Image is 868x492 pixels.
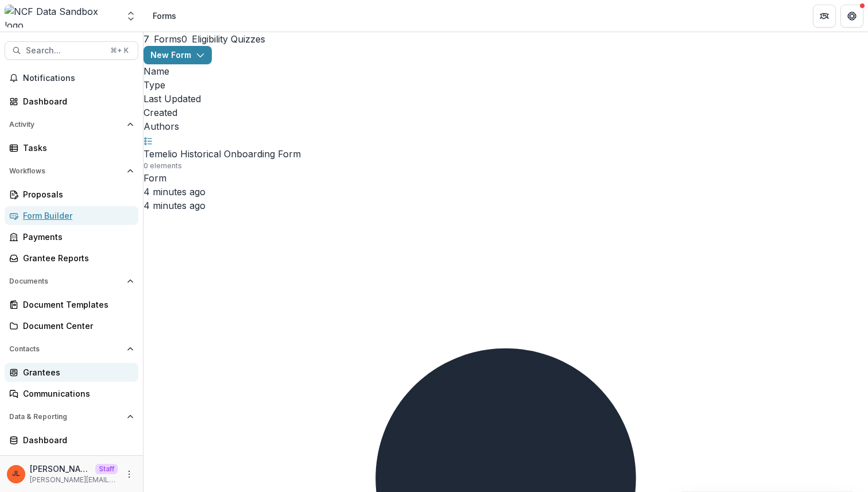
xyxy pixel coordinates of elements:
[144,148,301,160] a: Temelio Historical Onboarding Form
[23,210,129,222] div: Form Builder
[5,408,138,426] button: Open Data & Reporting
[5,138,138,157] a: Tasks
[108,44,131,57] div: ⌘ + K
[5,295,138,314] a: Document Templates
[148,7,181,24] nav: breadcrumb
[5,92,138,111] a: Dashboard
[144,161,182,171] span: 0 elements
[123,5,139,28] button: Open entity switcher
[5,452,138,471] a: Data Report
[30,475,118,485] p: [PERSON_NAME][EMAIL_ADDRESS][DOMAIN_NAME]
[144,65,169,77] span: Name
[23,95,129,107] div: Dashboard
[30,463,91,475] p: [PERSON_NAME]
[23,142,129,154] div: Tasks
[144,79,165,91] span: Type
[144,93,201,104] span: Last Updated
[144,121,179,132] span: Authors
[5,272,138,290] button: Open Documents
[23,366,129,378] div: Grantees
[5,185,138,204] a: Proposals
[144,46,212,64] button: New Form
[9,121,122,129] span: Activity
[12,470,20,478] div: Jeanne Locker
[144,200,206,211] span: 4 minutes ago
[144,32,181,46] button: Forms
[181,32,265,46] button: Eligibility Quizzes
[9,277,122,285] span: Documents
[23,188,129,200] div: Proposals
[5,162,138,180] button: Open Workflows
[144,107,177,118] span: Created
[181,33,187,45] span: 0
[5,249,138,268] a: Grantee Reports
[144,186,206,197] span: 4 minutes ago
[153,10,176,22] div: Forms
[122,467,136,481] button: More
[23,252,129,264] div: Grantee Reports
[95,464,118,474] p: Staff
[9,345,122,353] span: Contacts
[23,320,129,332] div: Document Center
[23,434,129,446] div: Dashboard
[840,5,863,28] button: Get Help
[5,431,138,450] a: Dashboard
[5,41,138,60] button: Search...
[5,206,138,225] a: Form Builder
[5,69,138,87] button: Notifications
[26,46,103,56] span: Search...
[5,384,138,403] a: Communications
[5,115,138,134] button: Open Activity
[5,340,138,358] button: Open Contacts
[23,231,129,243] div: Payments
[23,73,134,83] span: Notifications
[23,299,129,311] div: Document Templates
[813,5,836,28] button: Partners
[9,167,122,175] span: Workflows
[9,413,122,421] span: Data & Reporting
[5,363,138,382] a: Grantees
[144,33,149,45] span: 7
[144,172,166,184] span: Form
[5,5,118,28] img: NCF Data Sandbox logo
[23,388,129,400] div: Communications
[5,227,138,246] a: Payments
[5,316,138,335] a: Document Center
